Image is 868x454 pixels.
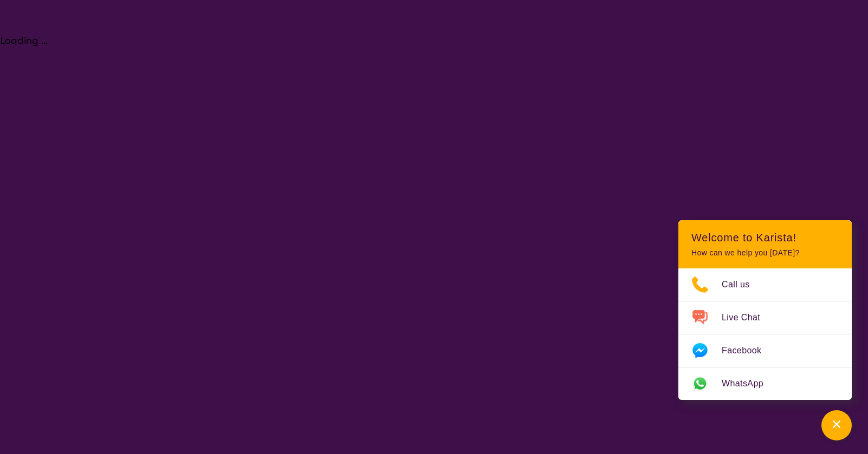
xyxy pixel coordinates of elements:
span: Call us [722,277,763,293]
a: Web link opens in a new tab. [678,367,852,400]
p: How can we help you [DATE]? [691,248,839,258]
span: Facebook [722,343,774,359]
h2: Welcome to Karista! [691,231,839,244]
span: WhatsApp [722,376,776,392]
span: Live Chat [722,310,773,326]
div: Channel Menu [678,220,852,400]
button: Channel Menu [821,410,852,440]
ul: Choose channel [678,268,852,400]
